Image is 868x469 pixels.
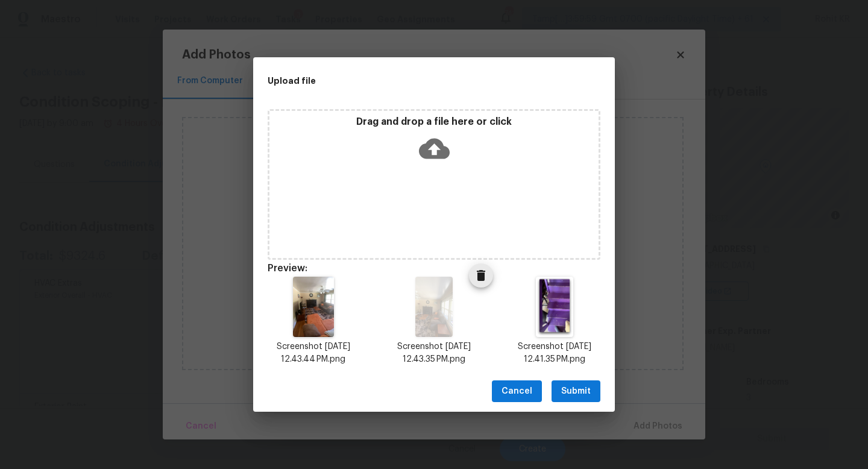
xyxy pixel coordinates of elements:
span: Cancel [502,384,532,399]
p: Screenshot [DATE] 12.41.35 PM.png [509,341,600,366]
p: Screenshot [DATE] 12.43.35 PM.png [388,341,480,366]
button: Cancel [492,380,542,403]
button: Delete [469,263,493,288]
button: Submit [552,380,600,403]
h2: Upload file [268,74,546,87]
span: Submit [561,384,591,399]
img: ATjixHZ7ITQgAAAAAElFTkSuQmCC [415,277,453,337]
p: Screenshot [DATE] 12.43.44 PM.png [268,341,359,366]
img: BXZGAD2+28JIAAAAAElFTkSuQmCC [293,277,334,337]
img: zb0uw+QOstMAAAAASUVORK5CYII= [536,277,573,337]
p: Drag and drop a file here or click [269,116,599,128]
